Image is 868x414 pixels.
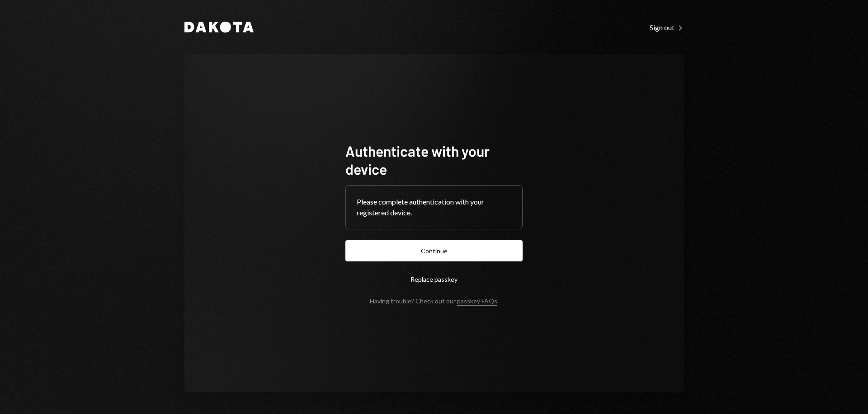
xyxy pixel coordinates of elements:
[345,269,523,290] button: Replace passkey
[357,196,511,218] div: Please complete authentication with your registered device.
[457,297,497,306] a: passkey FAQs
[650,23,684,32] div: Sign out
[345,142,523,178] h1: Authenticate with your device
[345,240,523,261] button: Continue
[370,297,499,305] div: Having trouble? Check out our .
[650,22,684,32] a: Sign out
